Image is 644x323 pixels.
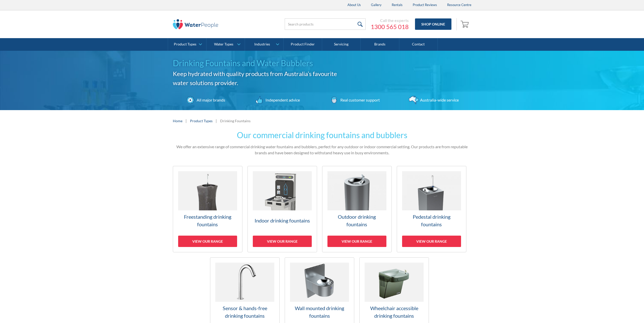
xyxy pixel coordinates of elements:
[245,38,283,51] a: Industries
[214,42,233,46] div: Water Types
[178,213,237,228] h3: Freestanding drinking fountains
[399,38,438,51] a: Contact
[322,38,361,51] a: Servicing
[402,213,461,228] h3: Pedestal drinking fountains
[190,118,213,123] a: Product Types
[173,57,345,69] h1: Drinking Fountains and Water Bubblers
[264,97,300,103] div: Independent advice
[173,166,242,252] a: Freestanding drinking fountainsView our range
[322,166,392,252] a: Outdoor drinking fountainsView our range
[168,38,206,51] a: Product Types
[215,118,218,124] div: |
[254,42,270,46] div: Industries
[290,304,349,319] h3: Wall mounted drinking fountains
[215,304,274,319] h3: Sensor & hands-free drinking fountains
[185,118,188,124] div: |
[402,236,461,247] div: View our range
[173,144,471,156] p: We offer an extensive range of commercial drinking water fountains and bubblers, perfect for any ...
[339,97,380,103] div: Real customer support
[195,97,225,103] div: All major brands
[365,304,424,319] h3: Wheelchair accessible drinking fountains
[461,20,470,28] img: shopping cart
[206,38,245,51] a: Water Types
[397,166,466,252] a: Pedestal drinking fountainsView our range
[419,97,459,103] div: Australia-wide service
[173,69,345,87] h2: Keep hydrated with quality products from Australia’s favourite water solutions provider.
[371,23,409,31] a: 1300 565 018
[253,236,312,247] div: View our range
[178,236,237,247] div: View our range
[415,18,451,30] a: Shop Online
[327,236,386,247] div: View our range
[220,118,251,123] div: Drinking Fountains
[247,166,317,252] a: Indoor drinking fountainsView our range
[327,213,386,228] h3: Outdoor drinking fountains
[284,38,322,51] a: Product Finder
[173,118,182,123] a: Home
[459,18,471,30] a: Open cart
[371,18,409,23] div: Call the experts
[173,19,218,29] img: The Water People
[285,18,366,30] input: Search products
[361,38,399,51] a: Brands
[173,129,471,141] h2: Our commercial drinking fountains and bubblers
[174,42,196,46] div: Product Types
[253,217,312,224] h3: Indoor drinking fountains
